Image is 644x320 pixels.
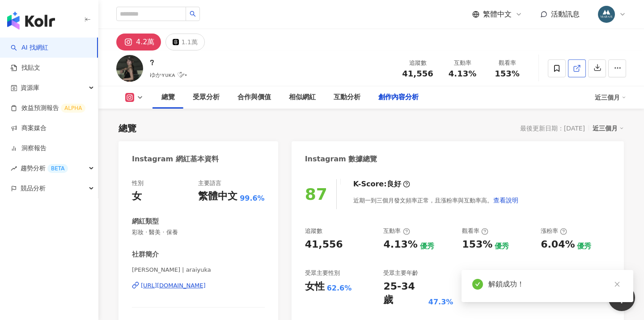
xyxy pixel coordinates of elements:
a: 洞察報告 [11,144,47,153]
div: 解鎖成功！ [488,279,623,290]
div: 47.3% [428,297,453,307]
div: 總覽 [119,122,136,135]
div: 4.2萬 [136,36,154,48]
span: 153% [495,69,520,78]
span: 活動訊息 [551,10,580,18]
div: Instagram 數據總覽 [305,154,377,164]
a: [URL][DOMAIN_NAME] [132,282,265,290]
span: [PERSON_NAME] | araiyuka [132,266,265,274]
span: ゆかʏᴜᴋᴀ ♡̆̈ ༘⋆ [150,72,188,78]
a: searchAI 找網紅 [11,43,48,52]
div: 153% [462,238,492,252]
div: Instagram 網紅基本資料 [132,154,219,164]
div: 受眾主要年齡 [383,269,418,277]
div: ?ིྀ [150,57,188,68]
div: 漲粉率 [541,227,567,235]
span: 資源庫 [21,78,39,98]
div: 87 [305,185,327,203]
div: 社群簡介 [132,250,159,259]
div: K-Score : [353,179,410,189]
div: 觀看率 [462,227,488,235]
div: [URL][DOMAIN_NAME] [141,282,206,290]
div: 互動分析 [334,92,360,103]
span: rise [11,165,17,172]
button: 1.1萬 [165,34,204,51]
div: BETA [47,164,68,173]
span: 彩妝 · 醫美 · 保養 [132,228,265,236]
div: 商業合作內容覆蓋比例 [462,269,520,277]
a: 商案媒合 [11,124,47,133]
button: 查看說明 [493,191,519,209]
div: 相似網紅 [289,92,316,103]
div: 近期一到三個月發文頻率正常，且漲粉率與互動率高。 [353,191,519,209]
div: 4.13% [383,238,417,252]
span: 查看說明 [493,197,518,204]
div: 1.1萬 [181,36,197,48]
div: 追蹤數 [401,59,435,67]
div: 創作內容分析 [378,92,419,103]
button: 4.2萬 [116,34,161,51]
div: 優秀 [420,241,434,251]
div: 62.6% [327,283,352,293]
div: 6.04% [541,238,575,252]
div: 性別 [132,179,144,187]
span: 繁體中文 [483,9,512,19]
span: 競品分析 [21,178,46,198]
span: search [190,11,196,17]
img: logo [7,12,55,29]
img: KOL Avatar [116,55,143,82]
div: 41,556 [305,238,343,252]
div: 互動率 [445,59,479,67]
div: 網紅類型 [132,217,159,226]
div: 主要語言 [198,179,221,187]
div: 優秀 [577,241,591,251]
a: 找貼文 [11,63,40,72]
span: check-circle [472,279,483,290]
div: 總覽 [161,92,175,103]
div: 近三個月 [593,122,624,134]
div: 互動率 [383,227,410,235]
span: 41,556 [402,69,433,78]
div: 受眾主要性別 [305,269,340,277]
div: 女性 [305,280,325,294]
span: 99.6% [240,194,265,203]
div: 良好 [387,179,401,189]
img: 358735463_652854033541749_1509380869568117342_n.jpg [598,6,615,23]
div: 女 [132,189,142,203]
span: close [614,281,620,287]
span: 4.13% [449,69,476,78]
div: 優秀 [495,241,509,251]
div: 追蹤數 [305,227,322,235]
a: 效益預測報告ALPHA [11,104,85,113]
div: 合作與價值 [237,92,271,103]
div: 受眾分析 [193,92,220,103]
span: 趨勢分析 [21,158,68,178]
div: 最後更新日期：[DATE] [520,125,585,132]
div: 觀看率 [490,59,524,67]
div: 25-34 歲 [383,280,426,307]
div: 繁體中文 [198,189,237,203]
